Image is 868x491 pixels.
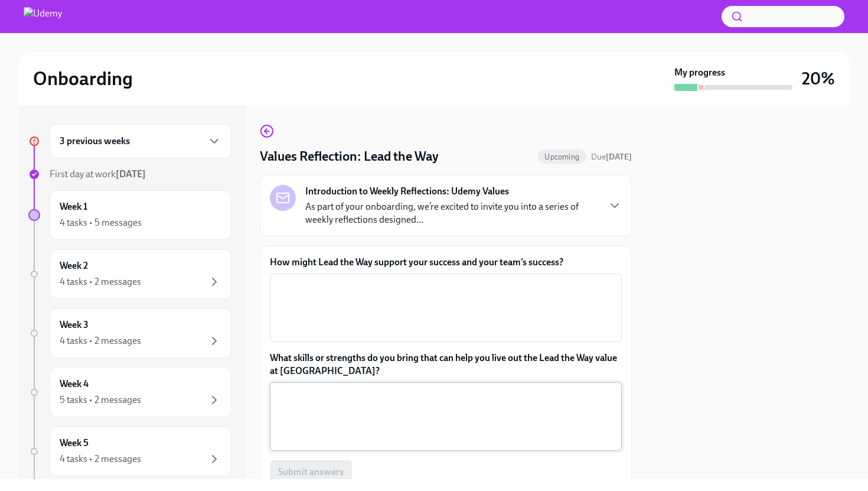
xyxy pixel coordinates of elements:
[305,200,598,226] p: As part of your onboarding, we’re excited to invite you into a series of weekly reflections desig...
[270,256,622,269] label: How might Lead the Way support your success and your team’s success?
[305,185,509,198] strong: Introduction to Weekly Reflections: Udemy Values
[802,68,835,89] h3: 20%
[60,216,142,229] div: 4 tasks • 5 messages
[33,67,133,90] h2: Onboarding
[116,168,146,180] strong: [DATE]
[537,152,586,161] span: Upcoming
[24,7,62,26] img: Udemy
[591,151,632,162] span: September 1st, 2025 13:00
[60,318,89,331] h6: Week 3
[28,190,231,240] a: Week 14 tasks • 5 messages
[28,427,231,476] a: Week 54 tasks • 2 messages
[28,308,231,358] a: Week 34 tasks • 2 messages
[28,368,231,417] a: Week 45 tasks • 2 messages
[60,135,130,148] h6: 3 previous weeks
[28,249,231,299] a: Week 24 tasks • 2 messages
[60,200,87,213] h6: Week 1
[28,168,231,181] a: First day at work[DATE]
[60,378,89,391] h6: Week 4
[60,437,89,450] h6: Week 5
[270,352,622,378] label: What skills or strengths do you bring that can help you live out the Lead the Way value at [GEOGR...
[260,148,439,165] h4: Values Reflection: Lead the Way
[60,453,141,466] div: 4 tasks • 2 messages
[606,152,632,162] strong: [DATE]
[591,152,632,162] span: Due
[50,124,231,158] div: 3 previous weeks
[50,168,146,180] span: First day at work
[60,259,88,272] h6: Week 2
[60,275,141,288] div: 4 tasks • 2 messages
[60,394,141,407] div: 5 tasks • 2 messages
[60,334,141,347] div: 4 tasks • 2 messages
[674,66,725,79] strong: My progress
